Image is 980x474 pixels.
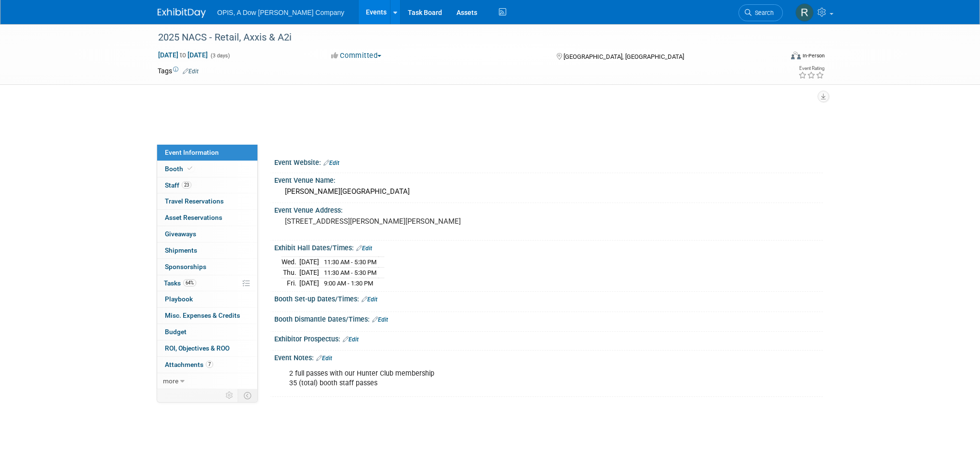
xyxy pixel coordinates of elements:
[324,269,376,276] span: 11:30 AM - 5:30 PM
[238,389,257,402] td: Toggle Event Tabs
[157,193,257,209] a: Travel Reservations
[356,245,372,252] a: Edit
[165,311,240,319] span: Misc. Expenses & Credits
[157,177,257,193] a: Staff23
[282,364,717,393] div: 2 full passes with our Hunter Club membership 35 (total) booth staff passes
[178,51,188,59] span: to
[362,296,377,303] a: Edit
[157,243,257,258] a: Shipments
[158,51,208,59] span: [DATE] [DATE]
[274,292,823,304] div: Booth Set-up Dates/Times:
[165,149,219,156] span: Event Information
[165,328,187,336] span: Budget
[274,203,823,215] div: Event Venue Address:
[299,268,319,278] td: [DATE]
[274,241,823,253] div: Exhibit Hall Dates/Times:
[791,52,801,59] img: Format-Inperson.png
[282,278,299,288] td: Fri.
[157,357,257,373] a: Attachments7
[165,214,222,221] span: Asset Reservations
[802,52,825,59] div: In-Person
[210,53,230,59] span: (3 days)
[157,210,257,226] a: Asset Reservations
[165,295,193,303] span: Playbook
[299,278,319,288] td: [DATE]
[324,258,376,266] span: 11:30 AM - 5:30 PM
[217,9,345,16] span: OPIS, A Dow [PERSON_NAME] Company
[165,197,224,205] span: Travel Reservations
[182,181,191,189] span: 23
[157,275,257,291] a: Tasks64%
[343,336,359,343] a: Edit
[274,155,823,168] div: Event Website:
[165,165,194,173] span: Booth
[752,9,774,16] span: Search
[274,351,823,363] div: Event Notes:
[157,291,257,307] a: Playbook
[221,389,238,402] td: Personalize Event Tab Strip
[157,308,257,324] a: Misc. Expenses & Credits
[165,361,213,368] span: Attachments
[165,344,229,352] span: ROI, Objectives & ROO
[316,355,332,362] a: Edit
[188,166,192,171] i: Booth reservation complete
[282,268,299,278] td: Thu.
[158,8,206,18] img: ExhibitDay
[323,160,339,166] a: Edit
[183,68,199,75] a: Edit
[738,4,783,21] a: Search
[164,279,196,287] span: Tasks
[798,66,824,71] div: Event Rating
[299,257,319,268] td: [DATE]
[165,181,191,189] span: Staff
[155,29,768,46] div: 2025 NACS - Retail, Axxis & A2i
[157,161,257,177] a: Booth
[282,257,299,268] td: Wed.
[274,312,823,325] div: Booth Dismantle Dates/Times:
[157,340,257,356] a: ROI, Objectives & ROO
[564,53,684,60] span: [GEOGRAPHIC_DATA], [GEOGRAPHIC_DATA]
[795,3,814,22] img: Renee Ortner
[726,50,825,65] div: Event Format
[157,259,257,275] a: Sponsorships
[183,279,196,286] span: 64%
[157,324,257,340] a: Budget
[157,373,257,389] a: more
[274,332,823,344] div: Exhibitor Prospectus:
[274,173,823,185] div: Event Venue Name:
[282,184,816,199] div: [PERSON_NAME][GEOGRAPHIC_DATA]
[157,145,257,161] a: Event Information
[328,51,385,61] button: Committed
[324,280,373,287] span: 9:00 AM - 1:30 PM
[165,246,197,254] span: Shipments
[158,66,199,76] td: Tags
[165,263,206,271] span: Sponsorships
[163,377,178,385] span: more
[372,316,388,323] a: Edit
[157,226,257,242] a: Giveaways
[165,230,196,238] span: Giveaways
[285,217,492,226] pre: [STREET_ADDRESS][PERSON_NAME][PERSON_NAME]
[206,361,213,368] span: 7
